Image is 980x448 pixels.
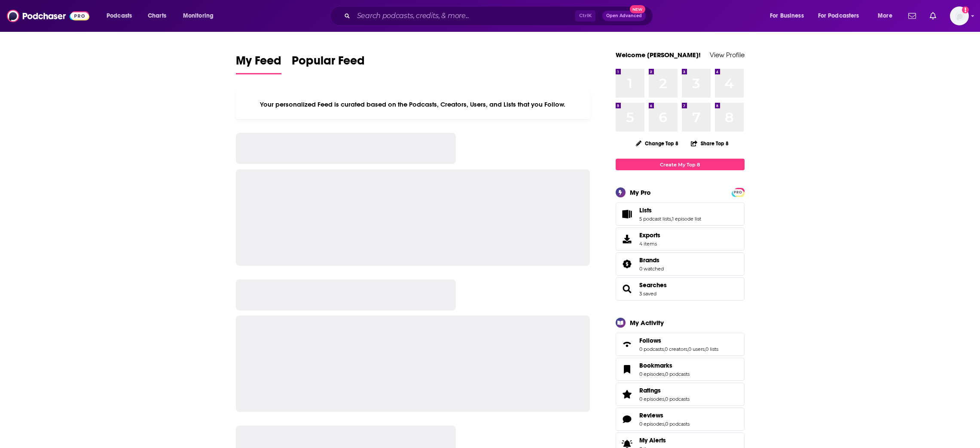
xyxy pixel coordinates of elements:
[664,396,665,402] span: ,
[639,387,661,394] span: Ratings
[665,421,690,427] a: 0 podcasts
[639,281,667,289] a: Searches
[616,408,745,431] span: Reviews
[606,14,642,18] span: Open Advanced
[950,6,969,25] img: User Profile
[639,387,690,394] a: Ratings
[639,256,664,264] a: Brands
[616,203,745,226] span: Lists
[619,338,636,350] a: Follows
[177,9,225,23] button: open menu
[619,413,636,425] a: Reviews
[639,266,664,272] a: 0 watched
[101,9,143,23] button: open menu
[639,411,690,419] a: Reviews
[926,9,940,23] a: Show notifications dropdown
[962,6,969,13] svg: Add a profile image
[665,371,690,377] a: 0 podcasts
[236,53,281,74] a: My Feed
[639,216,671,222] a: 5 podcast lists
[619,233,636,245] span: Exports
[619,258,636,270] a: Brands
[639,421,664,427] a: 0 episodes
[665,346,687,352] a: 0 creators
[619,283,636,295] a: Searches
[616,333,745,356] span: Follows
[950,6,969,25] button: Show profile menu
[354,9,575,23] input: Search podcasts, credits, & more...
[616,383,745,406] span: Ratings
[639,396,664,402] a: 0 episodes
[292,53,365,74] a: Popular Feed
[671,216,672,222] span: ,
[818,10,859,22] span: For Podcasters
[639,206,701,214] a: Lists
[639,231,660,239] span: Exports
[630,319,664,327] div: My Activity
[616,358,745,381] span: Bookmarks
[872,9,903,23] button: open menu
[639,337,718,344] a: Follows
[338,6,661,26] div: Search podcasts, credits, & more...
[639,362,672,369] span: Bookmarks
[705,346,718,352] a: 0 lists
[705,346,705,352] span: ,
[950,6,969,25] span: Logged in as LindaBurns
[236,53,281,73] span: My Feed
[575,10,595,21] span: Ctrl K
[616,51,701,59] a: Welcome [PERSON_NAME]!
[142,9,171,23] a: Charts
[710,51,745,59] a: View Profile
[639,346,664,352] a: 0 podcasts
[878,10,892,22] span: More
[630,188,651,196] div: My Pro
[639,291,656,297] a: 3 saved
[619,208,636,220] a: Lists
[688,346,705,352] a: 0 users
[770,10,804,22] span: For Business
[616,159,745,170] a: Create My Top 8
[690,135,729,152] button: Share Top 8
[619,388,636,400] a: Ratings
[639,371,664,377] a: 0 episodes
[183,10,214,22] span: Monitoring
[616,227,745,251] a: Exports
[687,346,688,352] span: ,
[639,241,660,247] span: 4 items
[236,90,590,119] div: Your personalized Feed is curated based on the Podcasts, Creators, Users, and Lists that you Follow.
[905,9,919,23] a: Show notifications dropdown
[733,189,743,195] a: PRO
[639,411,663,419] span: Reviews
[148,10,166,22] span: Charts
[664,421,665,427] span: ,
[639,436,666,444] span: My Alerts
[292,53,365,73] span: Popular Feed
[764,9,815,23] button: open menu
[639,362,690,369] a: Bookmarks
[812,9,872,23] button: open menu
[664,371,665,377] span: ,
[616,277,745,301] span: Searches
[619,363,636,375] a: Bookmarks
[7,8,89,24] img: Podchaser - Follow, Share and Rate Podcasts
[631,138,684,149] button: Change Top 8
[672,216,701,222] a: 1 episode list
[602,11,646,21] button: Open AdvancedNew
[616,252,745,276] span: Brands
[639,337,661,344] span: Follows
[630,5,645,13] span: New
[107,10,132,22] span: Podcasts
[664,346,665,352] span: ,
[639,206,652,214] span: Lists
[639,256,659,264] span: Brands
[665,396,690,402] a: 0 podcasts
